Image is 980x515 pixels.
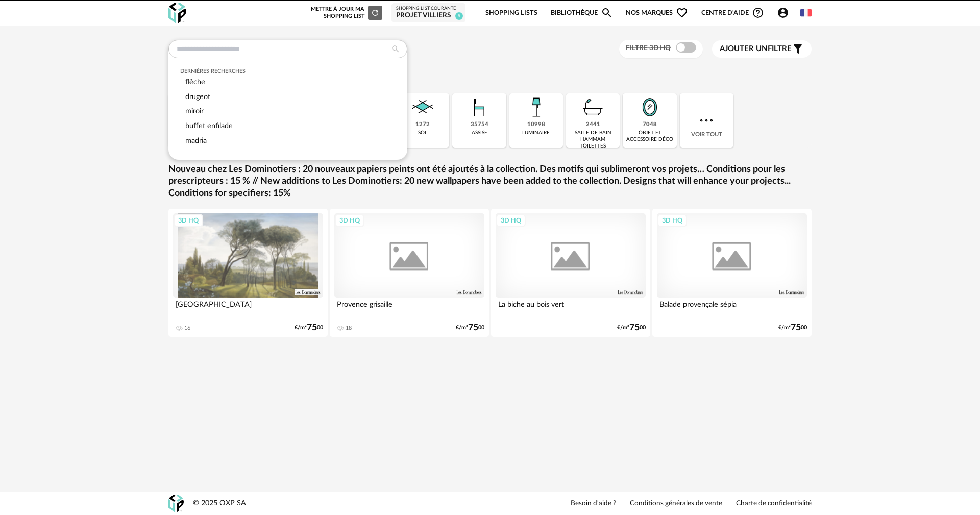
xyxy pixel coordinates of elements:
[371,10,380,15] span: Refresh icon
[168,209,328,337] a: 3D HQ [GEOGRAPHIC_DATA] 16 €/m²7500
[736,499,812,508] a: Charte de confidentialité
[185,122,233,130] span: buffet enfilade
[185,78,205,86] span: flêche
[701,7,764,19] span: Centre d'aideHelp Circle Outline icon
[174,214,203,227] div: 3D HQ
[712,40,812,58] button: Ajouter unfiltre Filter icon
[173,298,323,318] div: [GEOGRAPHIC_DATA]
[471,121,488,129] div: 35754
[752,7,764,19] span: Help Circle Outline icon
[396,6,461,12] div: Shopping List courante
[626,1,688,25] span: Nos marques
[527,121,545,129] div: 10998
[630,499,722,508] a: Conditions générales de vente
[777,7,789,19] span: Account Circle icon
[485,1,537,25] a: Shopping Lists
[185,107,204,115] span: miroir
[455,12,463,20] span: 8
[330,209,489,337] a: 3D HQ Provence grisaille 18 €/m²7500
[571,499,616,508] a: Besoin d'aide ?
[185,93,210,101] span: drugeot
[551,1,613,25] a: BibliothèqueMagnify icon
[626,130,673,143] div: objet et accessoire déco
[791,324,801,331] span: 75
[180,68,396,75] div: Dernières recherches
[168,164,812,200] a: Nouveau chez Les Dominotiers : 20 nouveaux papiers peints ont été ajoutés à la collection. Des mo...
[309,6,382,20] div: Mettre à jour ma Shopping List
[496,214,526,227] div: 3D HQ
[168,495,184,512] img: OXP
[657,214,687,227] div: 3D HQ
[522,130,550,136] div: luminaire
[415,121,430,129] div: 1272
[185,137,207,144] span: madria
[418,130,427,136] div: sol
[676,7,688,19] span: Heart Outline icon
[456,324,484,331] div: €/m² 00
[472,130,487,136] div: assise
[409,93,436,121] img: Sol.png
[396,6,461,20] a: Shopping List courante PROJET VILLIERS 8
[720,45,768,53] span: Ajouter un
[792,43,804,55] span: Filter icon
[657,298,807,318] div: Balade provençale sépia
[307,324,317,331] span: 75
[643,121,657,129] div: 7048
[334,298,484,318] div: Provence grisaille
[617,324,646,331] div: €/m² 00
[800,7,812,18] img: fr
[601,7,613,19] span: Magnify icon
[629,324,640,331] span: 75
[777,7,794,19] span: Account Circle icon
[636,93,664,121] img: Miroir.png
[346,325,352,332] div: 18
[579,93,607,121] img: Salle%20de%20bain.png
[496,298,646,318] div: La biche au bois vert
[193,499,246,508] div: © 2025 OXP SA
[626,44,671,52] span: Filtre 3D HQ
[652,209,812,337] a: 3D HQ Balade provençale sépia €/m²7500
[396,11,461,20] div: PROJET VILLIERS
[335,214,364,227] div: 3D HQ
[720,44,792,54] span: filtre
[586,121,600,129] div: 2441
[295,324,323,331] div: €/m² 00
[468,324,478,331] span: 75
[680,93,733,148] div: Voir tout
[778,324,807,331] div: €/m² 00
[697,111,716,130] img: more.7b13dc1.svg
[491,209,650,337] a: 3D HQ La biche au bois vert €/m²7500
[522,93,550,121] img: Luminaire.png
[569,130,617,150] div: salle de bain hammam toilettes
[168,3,186,23] img: OXP
[465,93,493,121] img: Assise.png
[184,325,190,332] div: 16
